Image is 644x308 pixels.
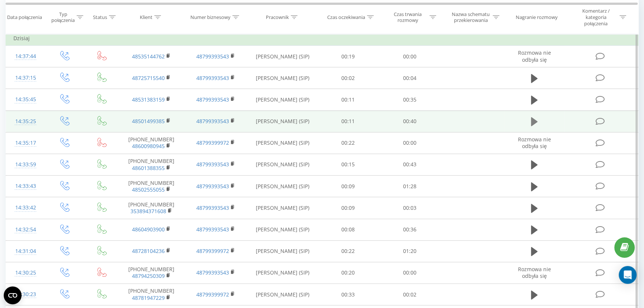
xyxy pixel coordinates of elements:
a: 48799393543 [196,226,229,233]
div: Czas oczekiwania [327,14,365,20]
td: 00:20 [317,262,379,283]
a: 48604903900 [132,226,165,233]
td: [PERSON_NAME] (SIP) [248,46,317,67]
span: Rozmowa nie odbyła się [518,136,551,150]
div: Status [93,14,107,20]
span: Rozmowa nie odbyła się [518,266,551,279]
div: Komentarz / kategoria połączenia [574,8,618,27]
a: 48799393543 [196,161,229,168]
div: 14:33:43 [13,179,38,193]
div: 14:35:45 [13,92,38,107]
div: Open Intercom Messenger [619,266,637,284]
button: Open CMP widget [4,286,22,304]
td: [PERSON_NAME] (SIP) [248,132,317,154]
td: [PHONE_NUMBER] [119,284,184,305]
td: [PHONE_NUMBER] [119,176,184,197]
td: Dzisiaj [6,31,638,46]
td: 00:40 [379,110,441,132]
div: 14:32:54 [13,222,38,237]
td: [PERSON_NAME] (SIP) [248,197,317,219]
div: 14:35:17 [13,136,38,150]
a: 48799399972 [196,291,229,298]
td: [PERSON_NAME] (SIP) [248,240,317,262]
td: 00:11 [317,89,379,110]
td: 00:00 [379,46,441,67]
a: 48600980945 [132,142,165,150]
td: 00:11 [317,110,379,132]
td: 00:02 [317,67,379,89]
div: 14:37:15 [13,71,38,85]
div: Czas trwania rozmowy [388,11,428,23]
a: 48794250309 [132,272,165,279]
div: Nagranie rozmowy [516,14,558,20]
td: [PERSON_NAME] (SIP) [248,284,317,305]
div: 14:35:25 [13,114,38,129]
td: [PERSON_NAME] (SIP) [248,89,317,110]
td: [PHONE_NUMBER] [119,262,184,283]
td: 00:36 [379,219,441,240]
td: [PHONE_NUMBER] [119,132,184,154]
td: 01:28 [379,176,441,197]
div: 14:30:25 [13,266,38,280]
td: 00:43 [379,154,441,175]
div: 14:30:23 [13,287,38,302]
div: 14:33:42 [13,200,38,215]
td: 00:08 [317,219,379,240]
div: 14:31:04 [13,244,38,259]
a: 48501499385 [132,118,165,125]
td: 00:35 [379,89,441,110]
td: 00:19 [317,46,379,67]
td: 00:00 [379,132,441,154]
td: 00:09 [317,176,379,197]
td: [PERSON_NAME] (SIP) [248,154,317,175]
td: [PERSON_NAME] (SIP) [248,262,317,283]
a: 353894371608 [131,208,166,215]
div: Klient [140,14,152,20]
td: 00:00 [379,262,441,283]
td: [PERSON_NAME] (SIP) [248,176,317,197]
td: 00:22 [317,240,379,262]
div: Pracownik [266,14,289,20]
td: 00:22 [317,132,379,154]
td: 00:04 [379,67,441,89]
a: 48799399972 [196,247,229,254]
a: 48535144762 [132,53,165,60]
a: 48799393543 [196,53,229,60]
a: 48728104236 [132,247,165,254]
span: Rozmowa nie odbyła się [518,49,551,63]
td: 01:20 [379,240,441,262]
div: 14:33:59 [13,157,38,172]
div: Nazwa schematu przekierowania [451,11,491,23]
a: 48799393543 [196,74,229,81]
a: 48601388355 [132,164,165,171]
a: 48799393543 [196,204,229,211]
a: 48725715540 [132,74,165,81]
a: 48799393543 [196,183,229,190]
a: 48781947229 [132,294,165,301]
td: [PHONE_NUMBER] [119,197,184,219]
a: 48799393543 [196,269,229,276]
a: 48799399972 [196,139,229,146]
div: Numer biznesowy [190,14,231,20]
td: 00:02 [379,284,441,305]
a: 48799393543 [196,118,229,125]
td: 00:33 [317,284,379,305]
td: 00:15 [317,154,379,175]
td: [PHONE_NUMBER] [119,154,184,175]
td: 00:09 [317,197,379,219]
div: Typ połączenia [51,11,75,23]
a: 48502555055 [132,186,165,193]
td: [PERSON_NAME] (SIP) [248,110,317,132]
div: 14:37:44 [13,49,38,64]
td: [PERSON_NAME] (SIP) [248,219,317,240]
td: [PERSON_NAME] (SIP) [248,67,317,89]
a: 48799393543 [196,96,229,103]
a: 48531383159 [132,96,165,103]
div: Data połączenia [7,14,42,20]
td: 00:03 [379,197,441,219]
